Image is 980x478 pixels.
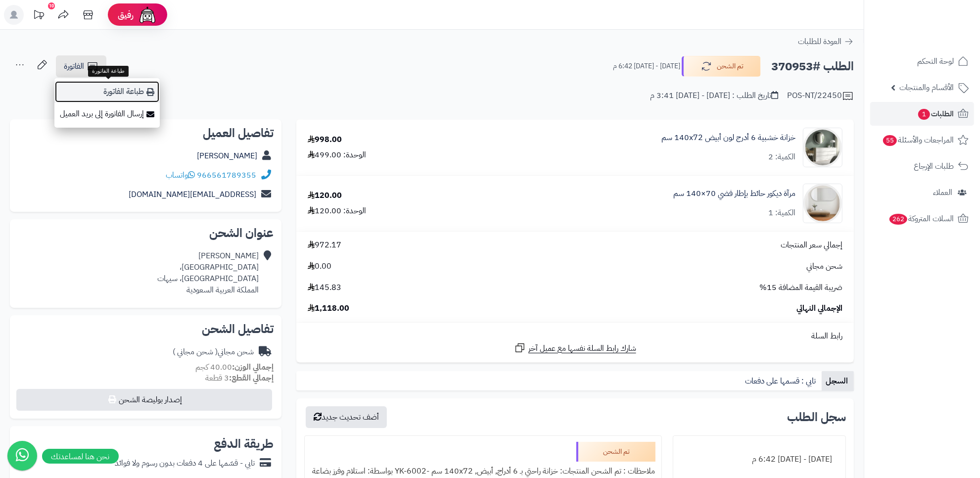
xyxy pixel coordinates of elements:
[768,151,795,163] div: الكمية: 2
[803,184,842,223] img: 1753786058-1-90x90.jpg
[682,56,761,77] button: تم الشحن
[48,2,55,9] div: 10
[229,372,274,384] strong: إجمالي القطع:
[917,107,954,121] span: الطلبات
[308,205,366,217] div: الوحدة: 120.00
[913,24,971,45] img: logo-2.png
[197,150,257,162] a: [PERSON_NAME]
[798,36,854,48] a: العودة للطلبات
[870,49,974,73] a: لوحة التحكم
[741,371,822,391] a: تابي : قسمها على دفعات
[933,186,952,199] span: العملاء
[514,342,636,354] a: شارك رابط السلة نفسها مع عميل آخر
[56,55,106,77] a: الفاتورة
[613,61,680,71] small: [DATE] - [DATE] 6:42 م
[115,458,255,469] div: تابي - قسّمها على 4 دفعات بدون رسوم ولا فوائد
[888,212,954,226] span: السلات المتروكة
[899,81,954,95] span: الأقسام والمنتجات
[300,331,850,342] div: رابط السلة
[870,154,974,178] a: طلبات الإرجاع
[673,188,795,199] a: مرآة ديكور حائط بإطار فضي 70×140 سم
[870,102,974,126] a: الطلبات1
[308,134,342,145] div: 998.00
[883,135,897,146] span: 55
[576,442,655,462] div: تم الشحن
[787,411,846,423] h3: سجل الطلب
[173,346,254,358] div: شحن مجاني
[308,303,349,314] span: 1,118.00
[759,282,842,293] span: ضريبة القيمة المضافة 15%
[197,169,256,181] a: 966561789355
[889,214,908,225] span: 262
[232,361,274,373] strong: إجمالي الوزن:
[88,66,129,77] div: طباعة الفاتورة
[308,239,341,251] span: 972.17
[650,90,778,101] div: تاريخ الطلب : [DATE] - [DATE] 3:41 م
[306,406,387,428] button: أضف تحديث جديد
[803,128,842,167] img: 1746709299-1702541934053-68567865785768-1000x1000-90x90.jpg
[870,181,974,204] a: العملاء
[16,389,272,411] button: إصدار بوليصة الشحن
[806,261,842,272] span: شحن مجاني
[914,159,954,173] span: طلبات الإرجاع
[308,190,342,201] div: 120.00
[18,127,274,139] h2: تفاصيل العميل
[796,303,842,314] span: الإجمالي النهائي
[195,361,274,373] small: 40.00 كجم
[138,5,157,25] img: ai-face.png
[679,450,840,469] div: [DATE] - [DATE] 6:42 م
[18,323,274,335] h2: تفاصيل الشحن
[214,438,274,450] h2: طريقة الدفع
[870,207,974,231] a: السلات المتروكة262
[157,250,259,295] div: [PERSON_NAME] [GEOGRAPHIC_DATA]، [GEOGRAPHIC_DATA]، سيهات المملكة العربية السعودية
[882,133,954,147] span: المراجعات والأسئلة
[918,109,930,120] span: 1
[768,207,795,219] div: الكمية: 1
[771,56,854,77] h2: الطلب #370953
[661,132,795,143] a: خزانة خشبية 6 أدرج لون أبيض 140x72 سم
[870,128,974,152] a: المراجعات والأسئلة55
[54,81,160,103] a: طباعة الفاتورة
[205,372,274,384] small: 3 قطعة
[118,9,134,21] span: رفيق
[787,90,854,102] div: POS-NT/22450
[64,60,84,72] span: الفاتورة
[308,261,331,272] span: 0.00
[166,169,195,181] a: واتساب
[798,36,841,48] span: العودة للطلبات
[18,227,274,239] h2: عنوان الشحن
[917,54,954,68] span: لوحة التحكم
[26,5,51,27] a: تحديثات المنصة
[822,371,854,391] a: السجل
[54,103,160,125] a: إرسال الفاتورة إلى بريد العميل
[129,189,256,200] a: [EMAIL_ADDRESS][DOMAIN_NAME]
[173,346,218,358] span: ( شحن مجاني )
[308,149,366,161] div: الوحدة: 499.00
[528,343,636,354] span: شارك رابط السلة نفسها مع عميل آخر
[781,239,842,251] span: إجمالي سعر المنتجات
[308,282,341,293] span: 145.83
